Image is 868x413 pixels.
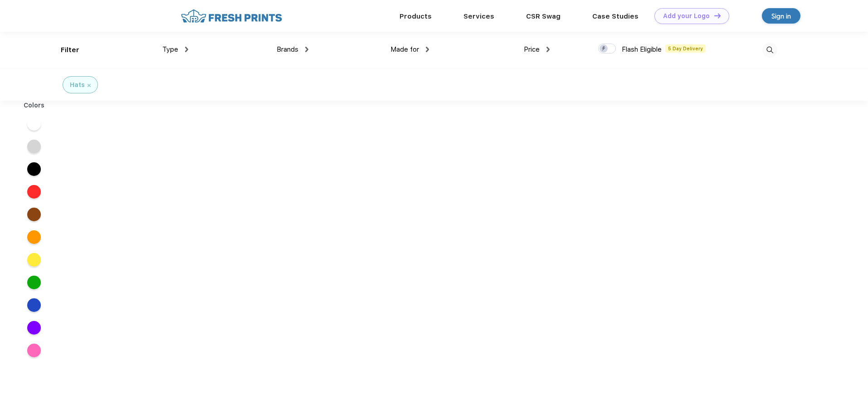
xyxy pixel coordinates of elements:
[70,80,85,90] div: Hats
[762,43,777,58] img: desktop_search.svg
[88,84,91,87] img: filter_cancel.svg
[400,12,432,20] a: Products
[61,45,79,55] div: Filter
[426,47,429,52] img: dropdown.png
[185,47,188,52] img: dropdown.png
[277,45,298,53] span: Brands
[771,11,791,21] div: Sign in
[622,45,662,53] span: Flash Eligible
[663,12,710,20] div: Add your Logo
[305,47,308,52] img: dropdown.png
[390,45,419,53] span: Made for
[17,101,52,110] div: Colors
[524,45,540,53] span: Price
[762,8,800,24] a: Sign in
[714,13,721,18] img: DT
[162,45,178,53] span: Type
[546,47,550,52] img: dropdown.png
[178,8,285,24] img: fo%20logo%202.webp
